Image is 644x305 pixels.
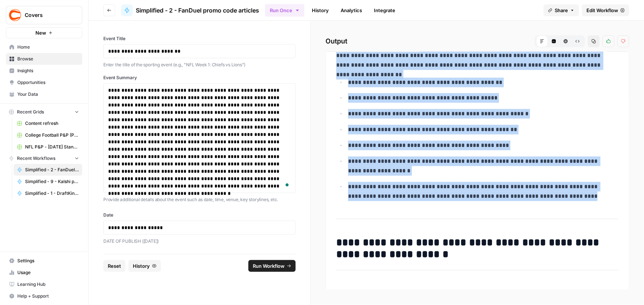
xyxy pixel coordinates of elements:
span: Browse [17,56,79,62]
span: Home [17,44,79,50]
span: Simplified - 2 - FanDuel promo code articles [25,166,79,173]
span: NFL P&P - [DATE] Standard (Production) Grid [25,144,79,150]
span: Content refresh [25,120,79,127]
a: Analytics [336,4,366,16]
a: Your Data [6,88,82,100]
a: Simplified - 2 - FanDuel promo code articles [14,164,82,176]
span: New [35,29,46,36]
span: Insights [17,67,79,74]
button: Run Workflow [248,260,296,272]
button: Run Once [265,4,304,17]
a: Content refresh [14,118,82,129]
span: Simplified - 2 - FanDuel promo code articles [136,6,259,15]
button: History [128,260,161,272]
a: Browse [6,53,82,65]
a: Opportunities [6,77,82,88]
a: History [307,4,333,16]
a: Edit Workflow [582,4,629,16]
span: Usage [17,269,79,276]
span: Covers [25,11,69,19]
button: Help + Support [6,290,82,302]
span: Run Workflow [253,262,285,270]
a: College Football P&P (Production) Grid (1) [14,129,82,141]
span: Reset [108,262,121,270]
button: Workspace: Covers [6,6,82,24]
a: Simplified - 9 - Kalshi promo code articles [14,176,82,187]
label: Event Title [103,35,296,42]
span: Settings [17,257,79,264]
a: Learning Hub [6,278,82,290]
button: New [6,27,82,38]
a: Insights [6,65,82,77]
span: Recent Grids [17,109,44,115]
span: Share [555,7,568,14]
span: Simplified - 1 - DraftKings promo code articles [25,190,79,197]
p: DATE OF PUBLISH ([DATE]) [103,238,296,245]
p: Provide additional details about the event such as date, time, venue, key storylines, etc. [103,196,296,203]
img: Covers Logo [8,8,22,22]
a: Home [6,41,82,53]
a: Simplified - 1 - DraftKings promo code articles [14,187,82,199]
span: Help + Support [17,293,79,299]
div: To enrich screen reader interactions, please activate Accessibility in Grammarly extension settings [108,87,291,190]
button: Share [544,4,579,16]
button: Reset [103,260,125,272]
h2: Output [326,35,629,47]
a: Settings [6,255,82,267]
span: Learning Hub [17,281,79,288]
span: Recent Workflows [17,155,55,162]
button: Recent Grids [6,106,82,118]
p: Enter the title of the sporting event (e.g., "NFL Week 1: Chiefs vs Lions") [103,61,296,69]
span: History [133,262,150,270]
a: Simplified - 2 - FanDuel promo code articles [121,4,259,16]
a: NFL P&P - [DATE] Standard (Production) Grid [14,141,82,153]
label: Event Summary [103,74,296,81]
a: Integrate [369,4,400,16]
span: Edit Workflow [586,7,618,14]
span: Your Data [17,91,79,98]
span: Opportunities [17,79,79,86]
label: Date [103,212,296,218]
span: College Football P&P (Production) Grid (1) [25,132,79,139]
button: Recent Workflows [6,153,82,164]
a: Usage [6,267,82,278]
span: Simplified - 9 - Kalshi promo code articles [25,178,79,185]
